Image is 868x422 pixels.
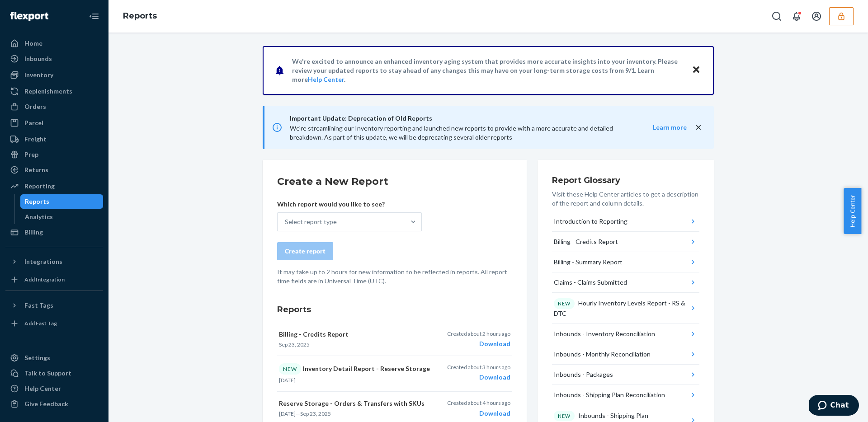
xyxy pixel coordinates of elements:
[279,410,432,417] p: —
[123,11,157,21] a: Reports
[300,410,331,417] time: Sep 23, 2025
[20,194,104,209] a: Reports
[277,242,333,260] button: Create report
[290,113,635,124] span: Important Update: Deprecation of Old Reports
[5,254,103,269] button: Integrations
[5,68,103,82] a: Inventory
[554,217,627,226] div: Introduction to Reporting
[447,339,510,348] div: Download
[552,324,699,344] button: Inbounds - Inventory Reconciliation
[554,370,613,379] div: Inbounds - Packages
[5,366,103,380] button: Talk to Support
[554,350,651,359] div: Inbounds - Monthly Reconciliation
[290,124,613,141] span: We're streamlining our Inventory reporting and launched new reports to provide with a more accura...
[5,316,103,331] a: Add Fast Tag
[24,150,38,159] div: Prep
[279,363,301,375] div: NEW
[24,118,43,127] div: Parcel
[5,84,103,98] a: Replenishments
[447,373,510,382] div: Download
[25,212,53,221] div: Analytics
[20,210,104,224] a: Analytics
[24,228,43,237] div: Billing
[552,293,699,324] button: NEWHourly Inventory Levels Report - RS & DTC
[554,329,655,338] div: Inbounds - Inventory Reconciliation
[844,188,861,234] span: Help Center
[5,147,103,162] a: Prep
[5,397,103,411] button: Give Feedback
[24,399,68,408] div: Give Feedback
[690,64,702,77] button: Close
[10,12,48,21] img: Flexport logo
[768,7,786,25] button: Open Search Box
[635,123,687,132] button: Learn more
[285,217,337,226] div: Select report type
[24,135,47,144] div: Freight
[24,276,65,283] div: Add Integration
[5,132,103,146] a: Freight
[277,174,512,189] h2: Create a New Report
[277,323,512,356] button: Billing - Credits ReportSep 23, 2025Created about 2 hours agoDownload
[5,351,103,365] a: Settings
[24,182,55,191] div: Reporting
[24,39,42,48] div: Home
[24,70,53,80] div: Inventory
[5,99,103,114] a: Orders
[554,237,618,246] div: Billing - Credits Report
[552,190,699,208] p: Visit these Help Center articles to get a description of the report and column details.
[5,272,103,287] a: Add Integration
[277,356,512,392] button: NEWInventory Detail Report - Reserve Storage[DATE]Created about 3 hours agoDownload
[24,369,71,378] div: Talk to Support
[558,413,571,420] p: NEW
[809,395,859,417] iframe: Opens a widget where you can chat to one of our agents
[552,232,699,252] button: Billing - Credits Report
[447,363,510,371] p: Created about 3 hours ago
[5,225,103,239] a: Billing
[279,410,296,417] time: [DATE]
[279,363,432,375] p: Inventory Detail Report - Reserve Storage
[447,409,510,418] div: Download
[5,52,103,66] a: Inbounds
[24,301,53,310] div: Fast Tags
[5,381,103,396] a: Help Center
[24,353,50,362] div: Settings
[279,399,432,408] p: Reserve Storage - Orders & Transfers with SKUs
[552,385,699,405] button: Inbounds - Shipping Plan Reconciliation
[552,344,699,365] button: Inbounds - Monthly Reconciliation
[24,319,57,327] div: Add Fast Tag
[24,87,72,96] div: Replenishments
[279,377,296,384] time: [DATE]
[447,399,510,407] p: Created about 4 hours ago
[24,257,62,266] div: Integrations
[554,390,665,399] div: Inbounds - Shipping Plan Reconciliation
[694,123,703,132] button: close
[24,165,48,174] div: Returns
[447,330,510,338] p: Created about 2 hours ago
[554,258,623,267] div: Billing - Summary Report
[285,247,325,256] div: Create report
[292,57,683,84] p: We're excited to announce an enhanced inventory aging system that provides more accurate insights...
[5,36,103,51] a: Home
[277,304,512,315] h3: Reports
[552,365,699,385] button: Inbounds - Packages
[552,252,699,272] button: Billing - Summary Report
[308,75,344,83] a: Help Center
[807,7,826,25] button: Open account menu
[85,7,103,25] button: Close Navigation
[116,3,164,29] ol: breadcrumbs
[5,163,103,177] a: Returns
[552,211,699,232] button: Introduction to Reporting
[552,174,699,186] h3: Report Glossary
[5,179,103,193] a: Reporting
[24,54,52,63] div: Inbounds
[554,278,627,287] div: Claims - Claims Submitted
[25,197,49,206] div: Reports
[279,330,432,339] p: Billing - Credits Report
[24,102,46,111] div: Orders
[279,341,310,348] time: Sep 23, 2025
[277,267,512,286] p: It may take up to 2 hours for new information to be reflected in reports. All report time fields ...
[5,116,103,130] a: Parcel
[554,298,689,318] div: Hourly Inventory Levels Report - RS & DTC
[277,200,422,209] p: Which report would you like to see?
